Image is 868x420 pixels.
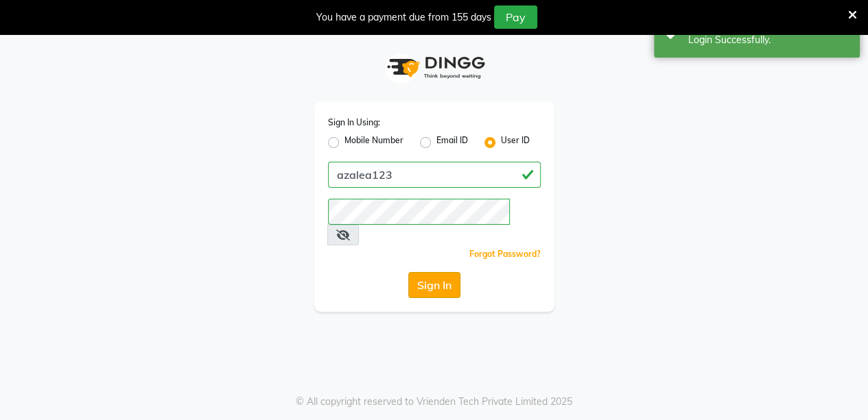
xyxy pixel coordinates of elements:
[436,134,468,151] label: Email ID
[328,162,541,188] input: Username
[316,10,491,25] div: You have a payment due from 155 days
[408,272,460,298] button: Sign In
[501,134,530,151] label: User ID
[494,5,537,29] button: Pay
[469,249,541,259] a: Forgot Password?
[328,116,380,129] label: Sign In Using:
[379,47,489,88] img: logo1.svg
[344,134,403,151] label: Mobile Number
[688,33,849,47] div: Login Successfully.
[328,199,511,225] input: Username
